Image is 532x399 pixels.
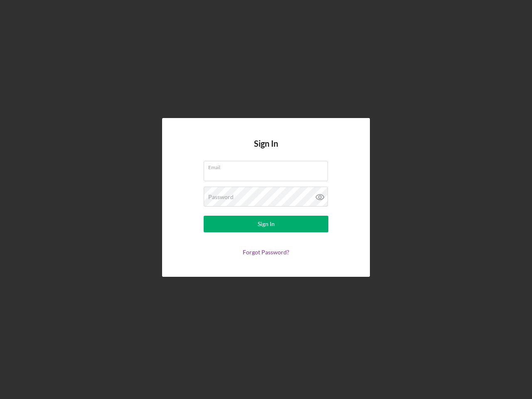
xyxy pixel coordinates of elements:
div: Sign In [258,216,275,232]
label: Email [208,161,328,170]
h4: Sign In [254,139,278,161]
button: Sign In [204,216,328,232]
a: Forgot Password? [243,249,289,256]
label: Password [208,194,234,200]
